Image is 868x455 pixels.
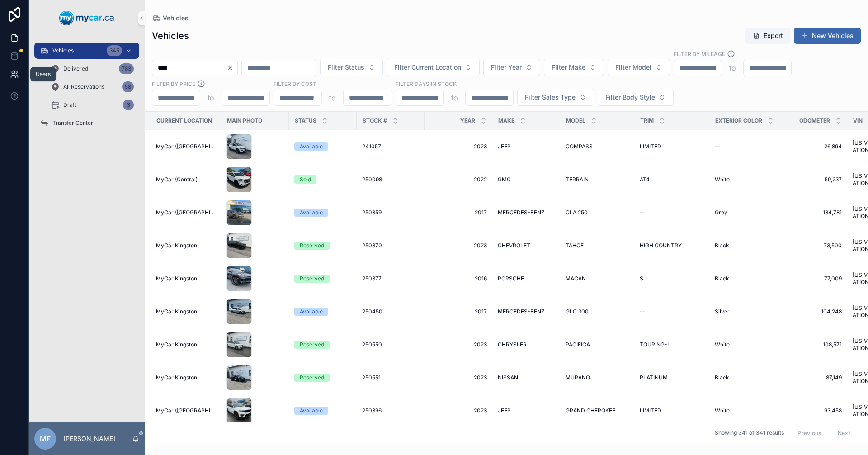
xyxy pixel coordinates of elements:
a: 250550 [362,341,419,348]
span: 250450 [362,308,382,315]
a: 2017 [430,308,487,315]
a: TAHOE [566,242,629,249]
span: Filter Status [328,63,364,72]
a: COMPASS [566,143,629,150]
a: 2023 [430,407,487,414]
div: Reserved [300,341,324,349]
button: Clear [226,64,237,71]
span: CLA 250 [566,209,588,216]
span: GLC 300 [566,308,589,315]
a: 59,237 [785,176,842,183]
a: 104,248 [785,308,842,315]
div: Users [36,71,51,78]
span: 87,149 [785,374,842,381]
span: TAHOE [566,242,584,249]
a: Delivered783 [45,61,139,77]
a: TERRAIN [566,176,629,183]
span: LIMITED [640,407,661,414]
span: MURANO [566,374,590,381]
span: Filter Year [491,63,522,72]
span: NISSAN [498,374,518,381]
span: 2017 [430,209,487,216]
a: Black [715,242,774,249]
p: to [329,92,336,103]
span: Black [715,374,729,381]
span: MyCar Kingston [156,341,197,348]
span: -- [640,308,645,315]
a: -- [715,143,774,150]
a: GMC [498,176,555,183]
a: MyCar Kingston [156,242,216,249]
span: Silver [715,308,730,315]
a: MyCar Kingston [156,275,216,282]
span: All Reservations [63,83,104,90]
a: Grey [715,209,774,216]
button: Select Button [320,59,383,76]
a: LIMITED [640,407,704,414]
div: scrollable content [29,36,145,143]
span: White [715,176,730,183]
span: COMPASS [566,143,593,150]
a: MyCar ([GEOGRAPHIC_DATA]) [156,143,216,150]
a: PORSCHE [498,275,555,282]
a: -- [640,209,704,216]
a: 2022 [430,176,487,183]
span: 73,500 [785,242,842,249]
span: Transfer Center [52,119,93,127]
span: JEEP [498,407,511,414]
span: MyCar Kingston [156,242,197,249]
span: CHEVROLET [498,242,530,249]
a: AT4 [640,176,704,183]
a: 108,571 [785,341,842,348]
span: -- [715,143,720,150]
span: GMC [498,176,511,183]
a: 26,894 [785,143,842,150]
a: 2016 [430,275,487,282]
span: AT4 [640,176,650,183]
a: MERCEDES-BENZ [498,209,555,216]
a: -- [640,308,704,315]
span: 250359 [362,209,382,216]
a: Available [294,407,351,415]
p: to [451,92,458,103]
span: Status [295,117,316,124]
a: All Reservations58 [45,79,139,95]
button: Select Button [598,89,674,106]
span: Main Photo [227,117,262,124]
a: JEEP [498,407,555,414]
a: MyCar (Central) [156,176,216,183]
span: 134,781 [785,209,842,216]
button: Select Button [483,59,540,76]
a: White [715,341,774,348]
button: Select Button [387,59,480,76]
p: to [208,92,214,103]
span: -- [640,209,645,216]
a: Available [294,308,351,316]
span: MyCar Kingston [156,308,197,315]
a: 77,009 [785,275,842,282]
div: Available [300,407,323,415]
a: 250370 [362,242,419,249]
span: TERRAIN [566,176,589,183]
a: Reserved [294,275,351,283]
a: Silver [715,308,774,315]
label: FILTER BY PRICE [152,80,195,88]
span: MERCEDES-BENZ [498,209,545,216]
div: Reserved [300,275,324,283]
span: Make [498,117,514,124]
a: New Vehicles [794,28,861,44]
span: Delivered [63,65,88,72]
span: MyCar (Central) [156,176,198,183]
a: CLA 250 [566,209,629,216]
span: MyCar Kingston [156,374,197,381]
a: White [715,176,774,183]
a: 2023 [430,242,487,249]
